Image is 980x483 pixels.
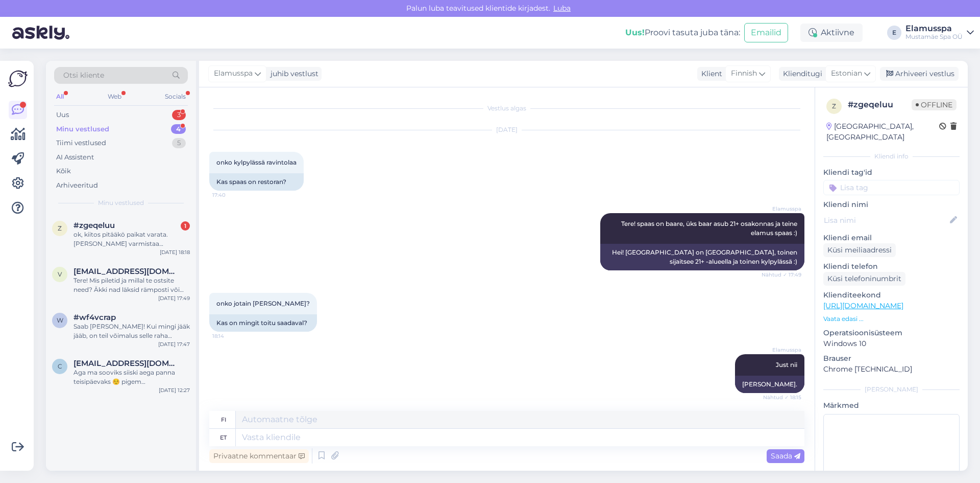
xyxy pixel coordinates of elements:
div: Vestlus algas [209,104,804,113]
div: Kas on mingit toitu saadaval? [209,314,317,332]
p: Kliendi tag'id [823,167,960,178]
span: 17:40 [212,191,251,199]
div: [DATE] [209,125,804,134]
span: #wf4vcrap [73,313,116,322]
div: Web [106,90,124,103]
div: Elamusspa [905,25,963,33]
p: Brauser [823,353,960,364]
span: Luba [550,4,574,13]
p: Kliendi email [823,233,960,243]
div: Tiimi vestlused [56,138,106,148]
div: Aktiivne [800,24,863,42]
div: Kliendi info [823,152,960,161]
div: Saab [PERSON_NAME]! Kui mingi jääk jääb, on teil võimalus selle raha [PERSON_NAME] osta midagi :) [73,322,190,340]
p: Märkmed [823,400,960,411]
span: Otsi kliente [63,70,104,81]
p: Klienditeekond [823,290,960,301]
span: Saada [771,451,800,461]
div: ok, kiitos pitääkö paikat varata. [PERSON_NAME] varmistaa [PERSON_NAME] pääsemme kylpyläänne [73,230,190,248]
span: Minu vestlused [98,198,144,208]
div: et [220,429,227,446]
div: All [54,90,66,103]
p: Windows 10 [823,338,960,349]
div: [GEOGRAPHIC_DATA], [GEOGRAPHIC_DATA] [826,121,939,143]
div: E [887,26,901,40]
span: Nähtud ✓ 17:49 [762,271,801,279]
img: Askly Logo [8,69,28,88]
span: ccarmen.kkrampe@gmail.com [73,359,180,368]
div: [DATE] 17:49 [158,294,190,302]
span: Elamusspa [763,205,801,213]
div: Mustamäe Spa OÜ [905,33,963,41]
span: Just nii [776,361,797,369]
div: [DATE] 18:18 [160,248,190,256]
span: Tere! spaas on baare, üks baar asub 21+ osakonnas ja teine elamus spaas :) [621,220,799,237]
div: Klient [697,68,722,79]
div: juhib vestlust [266,68,318,79]
p: Operatsioonisüsteem [823,328,960,338]
div: Uus [56,110,69,120]
span: #zgeqeluu [73,221,115,230]
div: [DATE] 17:47 [158,340,190,348]
div: 5 [172,138,186,148]
a: ElamusspaMustamäe Spa OÜ [905,25,974,41]
div: [PERSON_NAME]. [735,376,804,393]
div: Arhiveeri vestlus [880,67,959,81]
div: fi [221,411,226,428]
div: Aga ma sooviks siiski aega panna teisipäevaks ☺️ pigem hommiku/lõuna paiku. Ning sooviks ka [PERS... [73,368,190,386]
span: Finnish [731,68,757,79]
span: Nähtud ✓ 18:15 [763,394,801,401]
div: Tere! Mis piletid ja millal te ostsite need? Äkki nad läksid rämposti või arhiveerisid- kui [PERS... [73,276,190,294]
div: Arhiveeritud [56,180,98,191]
div: [DATE] 12:27 [159,386,190,394]
div: Klienditugi [779,68,822,79]
input: Lisa tag [823,180,960,195]
span: onko jotain [PERSON_NAME]? [216,300,310,307]
b: Uus! [625,28,645,37]
div: Socials [163,90,188,103]
span: viktoriasteoganova19@icloud.com [73,267,180,276]
button: Emailid [744,23,788,42]
span: w [57,316,63,324]
div: [PERSON_NAME] [823,385,960,394]
span: z [832,102,836,110]
input: Lisa nimi [824,215,948,226]
span: v [58,270,62,278]
div: Privaatne kommentaar [209,449,309,463]
div: 3 [172,110,186,120]
div: Hei! [GEOGRAPHIC_DATA] on [GEOGRAPHIC_DATA], toinen sijaitsee 21+ -alueella ja toinen kylpylässä :) [600,244,804,270]
span: 18:14 [212,332,251,340]
div: Kõik [56,166,71,176]
div: Proovi tasuta juba täna: [625,27,740,39]
p: Vaata edasi ... [823,314,960,324]
span: onko kylpylässä ravintolaa [216,158,297,166]
div: Minu vestlused [56,124,109,134]
span: Elamusspa [214,68,253,79]
p: Kliendi nimi [823,199,960,210]
p: Chrome [TECHNICAL_ID] [823,364,960,375]
div: Küsi telefoninumbrit [823,272,905,286]
span: z [58,224,62,232]
span: Estonian [831,68,862,79]
span: Offline [912,99,957,110]
div: # zgeqeluu [848,99,912,111]
span: Elamusspa [763,346,801,354]
span: c [58,362,62,370]
div: Kas spaas on restoran? [209,173,304,191]
div: Küsi meiliaadressi [823,243,896,257]
p: Kliendi telefon [823,261,960,272]
a: [URL][DOMAIN_NAME] [823,301,903,310]
div: 1 [181,221,190,231]
div: 4 [171,124,186,134]
div: AI Assistent [56,152,94,163]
